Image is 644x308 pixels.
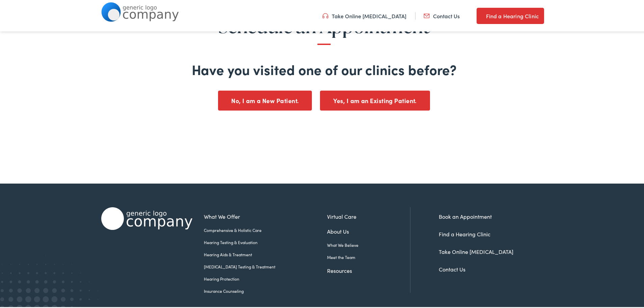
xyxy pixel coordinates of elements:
a: Virtual Care [327,211,410,219]
a: What We Offer [204,211,327,219]
a: Insurance Counseling [204,287,327,293]
button: Yes, I am an Existing Patient. [320,90,430,110]
img: utility icon [477,11,483,19]
a: Comprehensive & Holistic Care [204,226,327,232]
a: Contact Us [439,264,465,272]
button: No, I am a New Patient. [218,90,312,110]
a: Meet the Team [327,253,410,259]
a: Hearing Testing & Evaluation [204,238,327,244]
img: Alpaca Audiology [101,206,192,229]
a: Contact Us [424,11,460,19]
a: Find a Hearing Clinic [439,229,490,237]
a: [MEDICAL_DATA] Testing & Treatment [204,263,327,269]
a: What We Believe [327,241,410,247]
a: Resources [327,265,410,274]
a: About Us [327,226,410,234]
a: Book an Appointment [439,212,492,219]
a: Find a Hearing Clinic [477,7,544,23]
a: Hearing Protection [204,275,327,281]
a: Take Online [MEDICAL_DATA] [439,247,513,254]
h2: Have you visited one of our clinics before? [26,60,622,76]
a: Hearing Aids & Treatment [204,251,327,257]
img: utility icon [424,11,430,19]
a: Take Online [MEDICAL_DATA] [322,11,406,19]
img: utility icon [322,11,328,19]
